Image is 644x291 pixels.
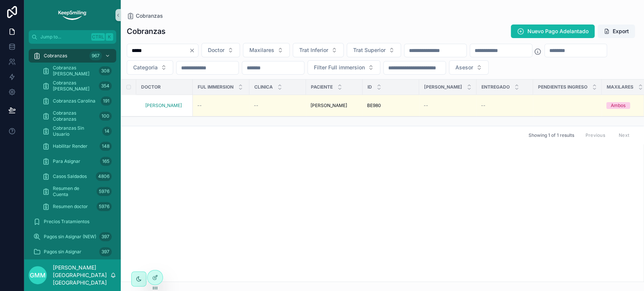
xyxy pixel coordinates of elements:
[254,84,273,90] span: Clinica
[314,64,365,71] span: Filter Full immersion
[367,84,372,90] span: ID
[511,25,595,38] button: Nuevo Pago Adelantado
[538,84,587,90] span: Pendientes ingreso
[145,103,188,109] a: [PERSON_NAME]
[102,127,112,136] div: 14
[44,219,89,225] span: Precios Tratamientos
[481,103,529,109] a: --
[136,12,163,20] span: Cobranzas
[53,173,87,179] span: Casos Saldados
[44,249,81,255] span: Pagos sin Asignar
[38,170,116,183] a: Casos Saldados4806
[38,155,116,168] a: Para Asignar165
[53,80,96,92] span: Cobranzas [PERSON_NAME]
[38,200,116,213] a: Resumen doctor5976
[353,46,386,54] span: Trat Superior
[106,34,112,40] span: K
[127,60,173,75] button: Select Button
[89,51,102,60] div: 967
[53,65,96,77] span: Cobranzas [PERSON_NAME]
[91,33,105,41] span: Ctrl
[99,66,112,75] div: 308
[38,139,116,153] a: Habilitar Render148
[127,12,163,20] a: Cobranzas
[299,46,328,54] span: Trat Inferior
[141,84,161,90] span: Doctor
[29,215,116,228] a: Precios Tratamientos
[29,30,116,44] button: Jump to...CtrlK
[53,143,88,149] span: Habilitar Render
[133,64,158,71] span: Categoria
[38,64,116,78] a: Cobranzas [PERSON_NAME]308
[528,132,574,138] span: Showing 1 of 1 results
[197,103,245,109] a: --
[53,185,94,198] span: Resumen de Cuenta
[208,46,224,54] span: Doctor
[598,25,635,38] button: Export
[243,43,290,57] button: Select Button
[53,158,80,164] span: Para Asignar
[145,103,182,109] a: [PERSON_NAME]
[99,81,112,90] div: 354
[189,47,198,54] button: Clear
[449,60,489,75] button: Select Button
[99,247,112,256] div: 397
[198,84,234,90] span: Ful immersion
[29,49,116,63] a: Cobranzas967
[424,103,472,109] a: --
[101,96,112,106] div: 191
[249,46,274,54] span: Maxilares
[197,103,202,109] span: --
[424,103,428,109] span: --
[40,34,88,40] span: Jump to...
[53,110,96,122] span: Cobranzas Cobranzas
[29,245,116,259] a: Pagos sin Asignar397
[99,112,112,121] div: 100
[38,185,116,198] a: Resumen de Cuenta5976
[455,64,473,71] span: Asesor
[127,26,166,37] h1: Cobranzas
[481,84,510,90] span: Entregado
[527,28,589,35] span: Nuevo Pago Adelantado
[29,230,116,244] a: Pagos sin Asignar (NEW)397
[201,43,240,57] button: Select Button
[100,157,112,166] div: 165
[38,94,116,108] a: Cobranzas Carolina191
[38,124,116,138] a: Cobranzas Sin Usuario14
[53,98,95,104] span: Cobranzas Carolina
[97,202,112,211] div: 5976
[347,43,401,57] button: Select Button
[254,103,258,109] span: --
[100,142,112,151] div: 148
[367,103,381,109] span: BE980
[310,103,358,109] a: [PERSON_NAME]
[24,44,121,259] div: scrollable content
[293,43,344,57] button: Select Button
[30,271,46,280] span: GMM
[38,109,116,123] a: Cobranzas Cobranzas100
[611,102,626,109] div: Ambos
[481,103,486,109] span: --
[367,103,415,109] a: BE980
[57,9,87,21] img: App logo
[44,53,67,59] span: Cobranzas
[97,187,112,196] div: 5976
[53,204,88,210] span: Resumen doctor
[99,232,112,241] div: 397
[424,84,462,90] span: [PERSON_NAME]
[311,84,333,90] span: Paciente
[38,79,116,93] a: Cobranzas [PERSON_NAME]354
[254,103,301,109] a: --
[607,84,633,90] span: Maxilares
[310,103,347,109] span: [PERSON_NAME]
[44,234,96,240] span: Pagos sin Asignar (NEW)
[53,264,110,286] p: [PERSON_NAME][GEOGRAPHIC_DATA][GEOGRAPHIC_DATA]
[96,172,112,181] div: 4806
[53,125,99,137] span: Cobranzas Sin Usuario
[307,60,380,75] button: Select Button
